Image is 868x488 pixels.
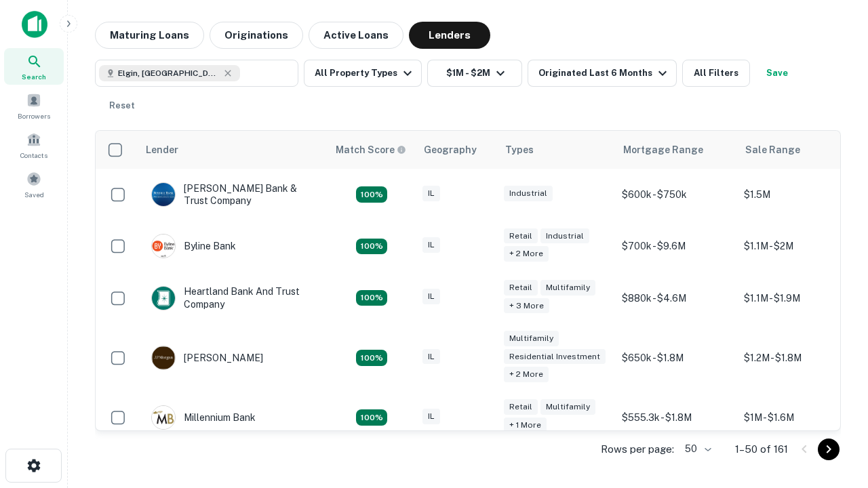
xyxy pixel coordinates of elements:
[755,60,799,87] button: Save your search to get updates of matches that match your search criteria.
[504,280,538,296] div: Retail
[152,183,175,206] img: picture
[22,11,47,38] img: capitalize-icon.png
[505,142,534,158] div: Types
[504,228,538,244] div: Retail
[422,349,440,365] div: IL
[151,346,263,370] div: [PERSON_NAME]
[304,60,422,87] button: All Property Types
[309,22,403,49] button: Active Loans
[615,220,737,272] td: $700k - $9.6M
[540,399,595,415] div: Multifamily
[528,60,677,87] button: Originated Last 6 Months
[409,22,490,49] button: Lenders
[422,237,440,253] div: IL
[336,142,403,157] h6: Match Score
[818,439,840,460] button: Go to next page
[504,331,559,346] div: Multifamily
[210,22,303,49] button: Originations
[615,324,737,392] td: $650k - $1.8M
[328,131,416,169] th: Capitalize uses an advanced AI algorithm to match your search with the best lender. The match sco...
[422,289,440,304] div: IL
[504,298,549,314] div: + 3 more
[151,405,256,430] div: Millennium Bank
[416,131,497,169] th: Geography
[151,234,236,258] div: Byline Bank
[356,239,387,255] div: Matching Properties: 17, hasApolloMatch: undefined
[356,290,387,306] div: Matching Properties: 20, hasApolloMatch: undefined
[20,150,47,161] span: Contacts
[540,228,589,244] div: Industrial
[540,280,595,296] div: Multifamily
[356,350,387,366] div: Matching Properties: 24, hasApolloMatch: undefined
[24,189,44,200] span: Saved
[745,142,800,158] div: Sale Range
[679,439,713,459] div: 50
[615,392,737,443] td: $555.3k - $1.8M
[735,441,788,457] p: 1–50 of 161
[4,48,64,85] a: Search
[4,166,64,203] a: Saved
[22,71,46,82] span: Search
[427,60,522,87] button: $1M - $2M
[356,186,387,203] div: Matching Properties: 28, hasApolloMatch: undefined
[424,142,477,158] div: Geography
[504,349,606,365] div: Residential Investment
[18,110,50,121] span: Borrowers
[152,235,175,258] img: picture
[504,367,549,382] div: + 2 more
[623,142,703,158] div: Mortgage Range
[737,392,859,443] td: $1M - $1.6M
[800,380,868,445] iframe: Chat Widget
[497,131,615,169] th: Types
[615,169,737,220] td: $600k - $750k
[100,92,144,119] button: Reset
[146,142,178,158] div: Lender
[615,131,737,169] th: Mortgage Range
[152,346,175,369] img: picture
[504,399,538,415] div: Retail
[737,324,859,392] td: $1.2M - $1.8M
[538,65,671,81] div: Originated Last 6 Months
[422,186,440,201] div: IL
[4,87,64,124] a: Borrowers
[737,272,859,323] td: $1.1M - $1.9M
[601,441,674,457] p: Rows per page:
[737,131,859,169] th: Sale Range
[682,60,750,87] button: All Filters
[152,287,175,310] img: picture
[737,169,859,220] td: $1.5M
[151,182,314,207] div: [PERSON_NAME] Bank & Trust Company
[118,67,220,79] span: Elgin, [GEOGRAPHIC_DATA], [GEOGRAPHIC_DATA]
[4,127,64,163] a: Contacts
[504,186,553,201] div: Industrial
[422,409,440,424] div: IL
[737,220,859,272] td: $1.1M - $2M
[336,142,406,157] div: Capitalize uses an advanced AI algorithm to match your search with the best lender. The match sco...
[151,285,314,310] div: Heartland Bank And Trust Company
[152,406,175,429] img: picture
[615,272,737,323] td: $880k - $4.6M
[356,409,387,426] div: Matching Properties: 16, hasApolloMatch: undefined
[504,418,547,433] div: + 1 more
[95,22,204,49] button: Maturing Loans
[138,131,328,169] th: Lender
[504,246,549,262] div: + 2 more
